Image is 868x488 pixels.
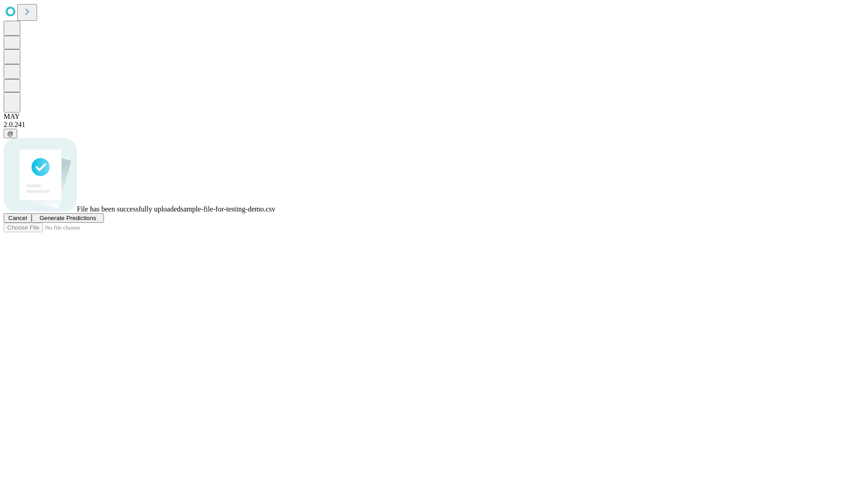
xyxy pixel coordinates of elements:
button: Cancel [4,213,32,223]
div: MAY [4,113,864,121]
span: File has been successfully uploaded [77,205,180,213]
span: @ [7,130,14,137]
button: @ [4,129,17,138]
span: sample-file-for-testing-demo.csv [180,205,275,213]
div: 2.0.241 [4,121,864,129]
button: Generate Predictions [32,213,104,223]
span: Generate Predictions [39,215,96,221]
span: Cancel [8,215,27,221]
